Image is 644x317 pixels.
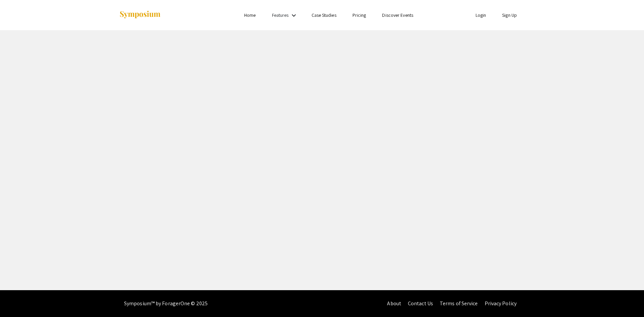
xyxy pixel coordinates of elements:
a: Contact Us [408,300,433,307]
a: Pricing [353,12,366,18]
a: About [387,300,401,307]
a: Discover Events [382,12,413,18]
a: Sign Up [502,12,517,18]
a: Case Studies [312,12,336,18]
img: Symposium by ForagerOne [119,10,161,19]
a: Privacy Policy [485,300,517,307]
a: Login [476,12,486,18]
mat-icon: Expand Features list [290,11,298,19]
a: Home [244,12,256,18]
a: Features [272,12,289,18]
a: Terms of Service [440,300,478,307]
div: Symposium™ by ForagerOne © 2025 [124,290,208,317]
